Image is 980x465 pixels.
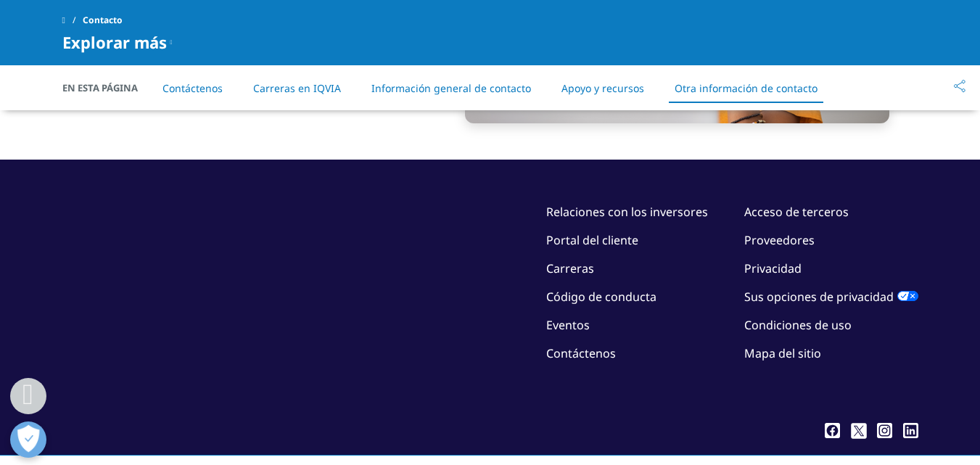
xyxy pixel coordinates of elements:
[744,260,802,276] a: Privacidad
[162,81,223,95] a: Contáctenos
[744,317,852,333] a: Condiciones de uso
[546,232,638,248] a: Portal del cliente
[744,204,849,220] a: Acceso de terceros
[546,317,590,333] a: Eventos
[744,345,821,361] a: Mapa del sitio
[744,289,894,305] font: Sus opciones de privacidad
[675,81,818,95] a: Otra información de contacto
[371,81,531,95] a: Información general de contacto
[253,81,341,95] a: Carreras en IQVIA
[744,232,815,248] a: Proveedores
[546,345,616,361] a: Contáctenos
[546,204,708,220] a: Relaciones con los inversores
[62,81,138,94] font: En esta página
[546,289,656,305] a: Código de conducta
[561,81,644,95] a: Apoyo y recursos
[62,31,167,53] font: Explorar más
[83,14,123,26] font: Contacto
[744,289,918,305] a: Sus opciones de privacidad
[10,421,46,458] button: Abrir preferencias
[546,260,594,276] a: Carreras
